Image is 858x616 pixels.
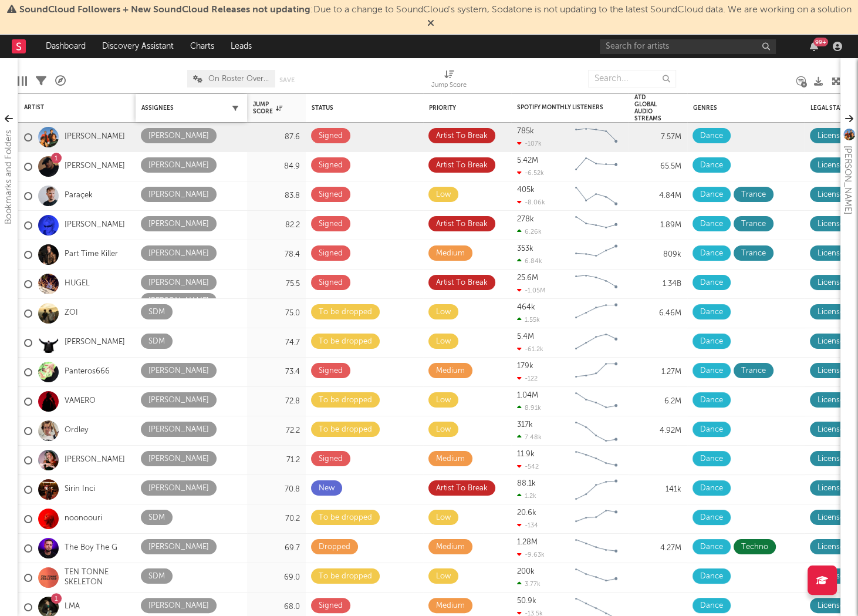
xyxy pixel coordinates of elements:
[429,105,476,112] div: Priority
[634,94,664,122] div: ATD Global Audio Streams
[253,130,300,144] div: 87.6
[700,188,723,202] div: Dance
[141,105,224,112] div: Assignees
[319,276,343,290] div: Signed
[570,240,623,270] svg: Chart title
[700,159,723,173] div: Dance
[436,129,488,143] div: Artist To Break
[600,39,776,54] input: Search for artists
[24,104,112,111] div: Artist
[436,393,451,408] div: Low
[517,274,538,282] div: 25.6M
[741,364,766,378] div: Trance
[436,511,451,525] div: Low
[634,277,681,291] div: 1.34B
[253,483,300,497] div: 70.8
[570,416,623,446] svg: Chart title
[436,482,488,496] div: Artist To Break
[517,287,545,294] div: -1.05M
[253,571,300,585] div: 69.0
[517,140,542,147] div: -107k
[818,335,844,349] div: License
[319,482,335,496] div: New
[634,541,681,556] div: 4.27M
[65,426,88,436] a: Ordley
[810,42,818,51] button: 99+
[436,247,465,261] div: Medium
[319,452,343,466] div: Signed
[517,198,545,206] div: -8.06k
[431,64,467,98] div: Jump Score
[436,423,451,437] div: Low
[436,159,488,173] div: Artist To Break
[700,129,723,143] div: Dance
[634,307,681,321] div: 6.46M
[570,475,623,504] svg: Chart title
[570,328,623,358] svg: Chart title
[38,35,94,58] a: Dashboard
[818,511,844,525] div: License
[253,277,300,291] div: 75.5
[517,538,538,546] div: 1.28M
[588,70,676,87] input: Search...
[65,514,102,524] a: noonoouri
[148,294,209,308] div: [PERSON_NAME]
[253,307,300,321] div: 75.0
[570,387,623,416] svg: Chart title
[517,450,535,458] div: 11.9k
[700,335,723,349] div: Dance
[65,455,125,465] a: [PERSON_NAME]
[253,160,300,174] div: 84.9
[818,129,844,143] div: License
[319,129,343,143] div: Signed
[818,217,844,231] div: License
[570,446,623,475] svg: Chart title
[517,127,534,135] div: 785k
[517,568,535,575] div: 200k
[253,512,300,526] div: 70.2
[818,188,844,202] div: License
[319,511,372,525] div: To be dropped
[570,181,623,211] svg: Chart title
[148,452,209,466] div: [PERSON_NAME]
[436,452,465,466] div: Medium
[148,335,165,349] div: SDM
[148,247,209,261] div: [PERSON_NAME]
[634,483,681,497] div: 141k
[436,305,451,319] div: Low
[700,423,723,437] div: Dance
[319,364,343,378] div: Signed
[148,482,209,496] div: [PERSON_NAME]
[148,540,209,554] div: [PERSON_NAME]
[312,105,388,112] div: Status
[517,333,534,341] div: 5.4M
[253,336,300,350] div: 74.7
[700,482,723,496] div: Dance
[700,511,723,525] div: Dance
[634,424,681,438] div: 4.92M
[436,599,465,613] div: Medium
[517,345,543,353] div: -61.2k
[253,189,300,203] div: 83.8
[253,218,300,233] div: 82.2
[65,220,125,230] a: [PERSON_NAME]
[319,423,372,437] div: To be dropped
[517,509,536,517] div: 20.6k
[517,362,533,370] div: 179k
[517,433,542,441] div: 7.48k
[65,191,93,201] a: Paraçek
[700,217,723,231] div: Dance
[436,217,488,231] div: Artist To Break
[253,541,300,556] div: 69.7
[517,316,540,324] div: 1.55k
[253,365,300,379] div: 73.4
[700,599,723,613] div: Dance
[818,423,844,437] div: License
[319,570,372,584] div: To be dropped
[427,19,434,29] span: Dismiss
[2,130,16,224] div: Bookmarks and Folders
[94,35,182,58] a: Discovery Assistant
[570,299,623,328] svg: Chart title
[570,534,623,563] svg: Chart title
[818,247,844,261] div: License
